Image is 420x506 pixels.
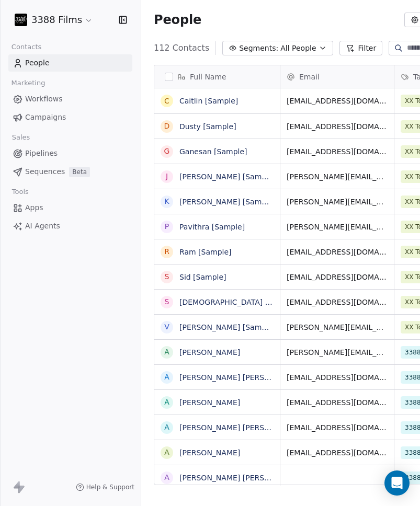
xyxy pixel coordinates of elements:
div: grid [154,88,280,486]
span: Tools [7,184,33,200]
span: [PERSON_NAME][EMAIL_ADDRESS][DOMAIN_NAME] [287,322,388,332]
span: [EMAIL_ADDRESS][DOMAIN_NAME] [287,247,388,257]
span: Pipelines [25,148,58,159]
a: Caitlin [Sample] [179,97,238,105]
span: Sequences [25,166,65,177]
a: [PERSON_NAME] [Sample] [179,323,276,331]
a: [PERSON_NAME] [179,398,240,407]
div: A [164,347,169,358]
a: [PERSON_NAME] [PERSON_NAME] [179,423,303,432]
a: Apps [8,199,132,216]
a: Workflows [8,90,132,108]
span: 112 Contacts [154,42,209,54]
div: J [166,171,168,182]
span: Contacts [7,39,46,55]
span: AI Agents [25,221,60,232]
span: Email [299,72,320,82]
span: Help & Support [86,483,134,491]
a: [PERSON_NAME] [PERSON_NAME] Tô [179,373,314,382]
span: 3388 Films [31,13,82,27]
a: [DEMOGRAPHIC_DATA] [Sample] [179,298,298,306]
div: Email [280,65,394,88]
a: Ganesan [Sample] [179,147,247,156]
span: All People [280,43,316,54]
div: C [164,96,169,107]
div: P [165,221,169,232]
a: Pipelines [8,145,132,162]
span: [PERSON_NAME][EMAIL_ADDRESS][DOMAIN_NAME] [287,347,388,358]
span: Full Name [190,72,226,82]
div: G [164,146,170,157]
img: 3388Films_Logo_White.jpg [15,14,27,26]
a: AI Agents [8,217,132,235]
div: Full Name [154,65,280,88]
div: a [164,472,169,483]
span: [EMAIL_ADDRESS][DOMAIN_NAME] [287,121,388,132]
div: S [165,271,169,282]
span: [PERSON_NAME][EMAIL_ADDRESS][DOMAIN_NAME] [287,222,388,232]
div: a [164,372,169,383]
a: Dusty [Sample] [179,122,236,131]
div: a [164,397,169,408]
span: [EMAIL_ADDRESS][DOMAIN_NAME] [287,297,388,307]
span: [EMAIL_ADDRESS][DOMAIN_NAME] [287,146,388,157]
a: SequencesBeta [8,163,132,180]
a: [PERSON_NAME] [Sample] [179,198,276,206]
span: People [154,12,201,28]
span: [EMAIL_ADDRESS][DOMAIN_NAME] [287,272,388,282]
span: Workflows [25,94,63,105]
a: [PERSON_NAME] [179,348,240,356]
div: Open Intercom Messenger [384,470,410,496]
a: Pavithra [Sample] [179,223,245,231]
a: [PERSON_NAME] [179,448,240,457]
span: Apps [25,202,43,213]
span: [EMAIL_ADDRESS][DOMAIN_NAME] [287,372,388,383]
div: S [165,296,169,307]
span: People [25,57,50,68]
a: Campaigns [8,109,132,126]
div: D [164,121,170,132]
span: Beta [69,167,90,177]
a: Ram [Sample] [179,248,232,256]
button: 3388 Films [13,11,95,29]
span: [EMAIL_ADDRESS][DOMAIN_NAME] [287,397,388,408]
span: [PERSON_NAME][EMAIL_ADDRESS][DOMAIN_NAME] [287,197,388,207]
div: a [164,422,169,433]
a: [PERSON_NAME] [PERSON_NAME] [179,474,303,482]
a: People [8,54,132,72]
span: Sales [7,130,35,145]
span: Campaigns [25,112,66,123]
span: Segments: [239,43,278,54]
button: Filter [339,41,383,55]
div: V [164,321,169,332]
span: [EMAIL_ADDRESS][DOMAIN_NAME] [287,447,388,458]
a: Sid [Sample] [179,273,226,281]
div: a [164,447,169,458]
span: [PERSON_NAME][EMAIL_ADDRESS][DOMAIN_NAME] [287,171,388,182]
span: Marketing [7,75,50,91]
a: Help & Support [76,483,134,491]
span: [EMAIL_ADDRESS][DOMAIN_NAME] [287,96,388,106]
a: [PERSON_NAME] [Sample] [179,172,276,181]
div: R [164,246,169,257]
span: [EMAIL_ADDRESS][DOMAIN_NAME] [287,422,388,433]
div: K [164,196,169,207]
